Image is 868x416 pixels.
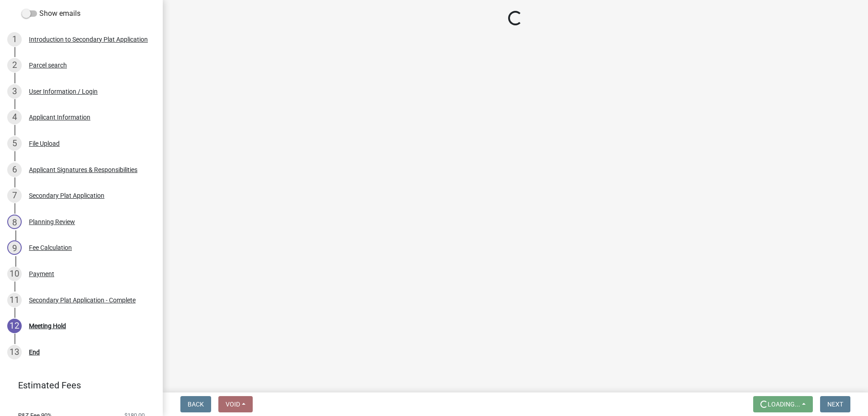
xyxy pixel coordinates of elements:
div: 5 [7,136,22,151]
div: 9 [7,240,22,255]
div: 4 [7,110,22,124]
div: Payment [29,271,54,277]
span: Next [827,401,843,408]
div: Planning Review [29,219,75,225]
div: Parcel search [29,62,67,68]
div: End [29,349,40,355]
div: 11 [7,293,22,307]
div: Secondary Plat Application - Complete [29,297,136,303]
span: Back [188,401,204,408]
div: Meeting Hold [29,323,66,329]
div: 6 [7,163,22,177]
div: Introduction to Secondary Plat Application [29,36,148,43]
div: 1 [7,32,22,47]
span: Loading... [768,401,800,408]
div: 10 [7,267,22,281]
div: Applicant Signatures & Responsibilities [29,167,137,173]
div: 3 [7,84,22,99]
div: 2 [7,58,22,72]
div: Secondary Plat Application [29,192,104,199]
div: Fee Calculation [29,244,72,251]
div: 8 [7,215,22,229]
button: Next [820,396,850,412]
span: Void [226,401,240,408]
button: Back [180,396,211,412]
button: Void [218,396,253,412]
div: Applicant Information [29,114,90,120]
div: 7 [7,188,22,203]
a: Estimated Fees [7,376,148,394]
div: 12 [7,319,22,333]
div: User Information / Login [29,88,98,95]
button: Loading... [753,396,813,412]
div: 13 [7,345,22,359]
div: File Upload [29,140,60,147]
label: Show emails [22,8,80,19]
